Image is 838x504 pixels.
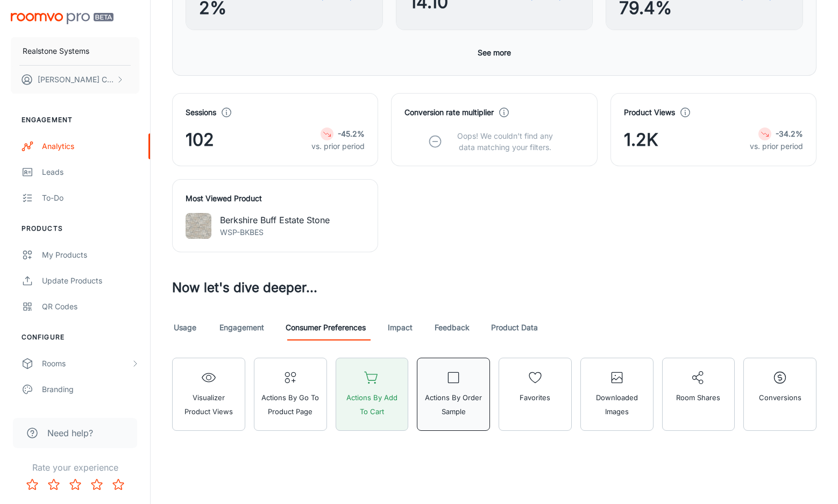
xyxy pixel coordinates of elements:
button: Rate 4 star [86,474,108,495]
button: Rate 3 star [65,474,86,495]
span: Actions by Add to Cart [343,391,402,418]
p: Oops! We couldn’t find any data matching your filters. [449,130,561,153]
span: Actions by Go To Product Page [261,391,320,418]
p: Realstone Systems [23,45,89,57]
strong: -34.2% [776,129,803,138]
img: Berkshire Buff Estate Stone [186,213,211,239]
div: To-do [42,192,139,204]
div: Update Products [42,275,139,287]
span: Visualizer Product Views [179,391,238,418]
span: Need help? [47,427,93,439]
button: Actions by Add to Cart [336,358,409,431]
span: Actions by Order Sample [424,391,483,418]
a: Usage [172,315,198,340]
button: Room Shares [662,358,735,431]
a: Consumer Preferences [286,315,366,340]
button: Downloaded Images [580,358,654,431]
p: WSP-BKBES [220,226,330,238]
h4: Conversion rate multiplier [404,107,494,118]
span: Downloaded Images [587,391,647,418]
button: Visualizer Product Views [172,358,245,431]
strong: -45.2% [338,129,365,138]
img: Roomvo PRO Beta [11,13,113,24]
p: [PERSON_NAME] Cumming [38,74,113,86]
a: Feedback [435,315,470,340]
span: 102 [186,127,214,153]
div: QR Codes [42,301,139,313]
p: Rate your experience [9,461,141,474]
button: Actions by Go To Product Page [254,358,327,431]
p: vs. prior period [750,140,803,152]
div: Leads [42,166,139,178]
button: Favorites [499,358,572,431]
h4: Most Viewed Product [186,193,365,204]
button: Conversions [743,358,816,431]
div: Branding [42,384,139,395]
h3: Now let's dive deeper... [172,278,816,297]
span: Room Shares [676,391,720,404]
div: My Products [42,249,139,261]
button: Actions by Order Sample [417,358,490,431]
button: Rate 2 star [43,474,65,495]
h4: Product Views [624,107,675,118]
div: Rooms [42,358,131,370]
a: Product Data [491,315,538,340]
button: See more [473,43,515,62]
span: 1.2K [624,127,658,153]
button: Realstone Systems [11,37,139,65]
span: Conversions [759,391,801,404]
span: Favorites [520,391,550,404]
p: vs. prior period [311,140,365,152]
a: Impact [387,315,413,340]
div: Analytics [42,140,139,152]
button: [PERSON_NAME] Cumming [11,66,139,94]
p: Berkshire Buff Estate Stone [220,214,330,226]
a: Engagement [219,315,264,340]
button: Rate 1 star [22,474,43,495]
h4: Sessions [186,107,216,118]
button: Rate 5 star [108,474,129,495]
